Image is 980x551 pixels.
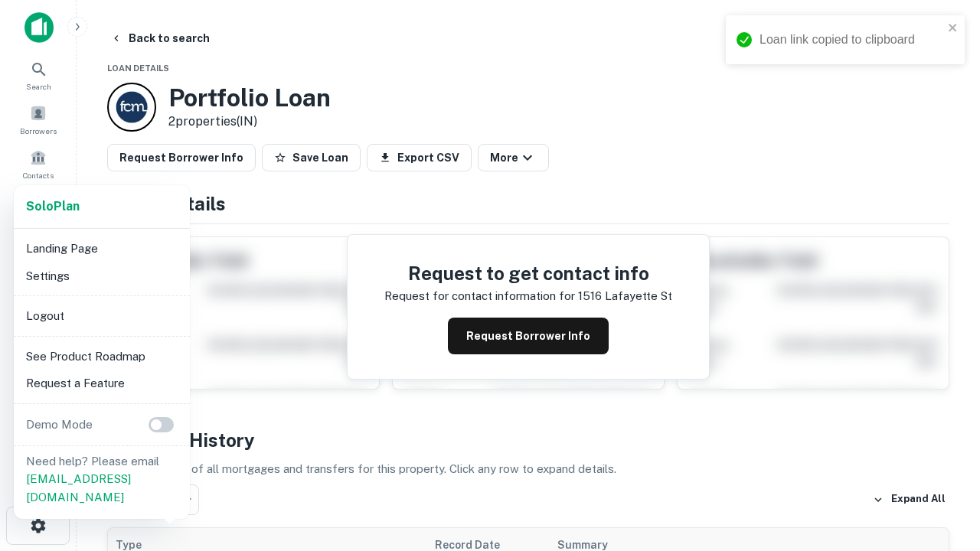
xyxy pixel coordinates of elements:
[20,302,184,330] li: Logout
[26,199,80,214] strong: Solo Plan
[20,235,184,262] li: Landing Page
[20,343,184,370] li: See Product Roadmap
[20,370,184,397] li: Request a Feature
[903,429,980,502] iframe: Chat Widget
[20,262,184,290] li: Settings
[948,21,959,36] button: close
[759,31,943,49] div: Loan link copied to clipboard
[26,197,80,216] a: SoloPlan
[26,472,131,504] a: [EMAIL_ADDRESS][DOMAIN_NAME]
[20,416,99,434] p: Demo Mode
[26,452,178,507] p: Need help? Please email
